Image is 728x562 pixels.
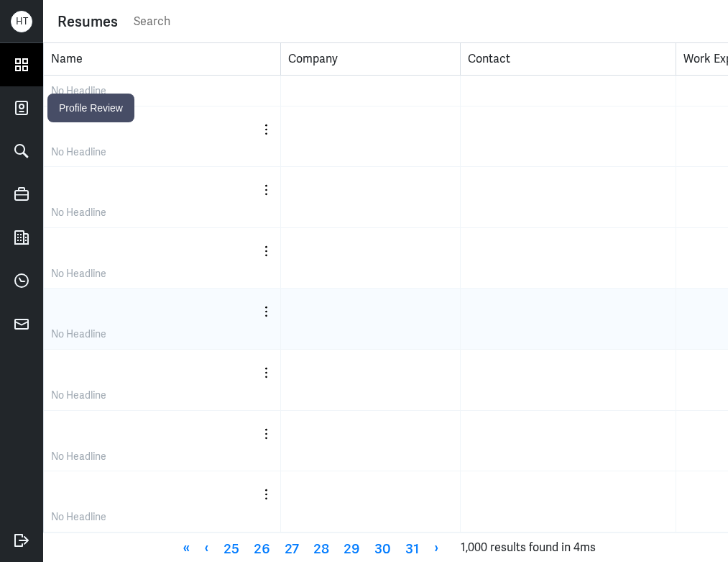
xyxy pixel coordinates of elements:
[197,537,216,558] a: Previous page
[51,510,106,523] span: No Headline
[51,327,106,340] span: No Headline
[306,537,336,558] a: Page 28
[132,11,714,32] input: Search
[280,43,460,75] div: Company
[398,537,427,558] a: Page 31
[367,537,398,558] a: Page 30
[51,450,106,463] span: No Headline
[460,43,676,75] div: Contact
[57,11,118,32] div: Resumes
[277,537,306,558] a: Page 27
[44,43,281,75] div: Name
[11,11,32,32] div: H T
[175,537,197,558] a: First page
[51,206,106,219] span: No Headline
[51,267,106,280] span: No Headline
[59,99,123,117] p: Profile Review
[336,537,367,558] a: Page 29
[51,389,106,402] span: No Headline
[216,537,246,558] a: Page 25
[51,84,106,97] span: No Headline
[461,537,596,558] span: 1,000 results found in 4ms
[246,537,277,558] a: Page 26
[427,537,446,558] a: Next page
